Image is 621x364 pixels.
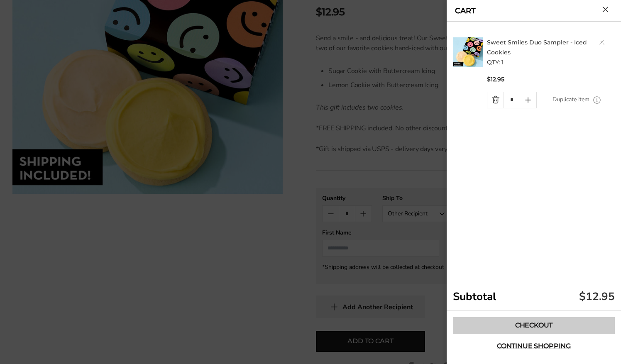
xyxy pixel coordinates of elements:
[487,92,504,108] a: Quantity minus button
[504,92,520,108] input: Quantity Input
[487,76,504,83] span: $12.95
[520,92,536,108] a: Quantity plus button
[599,40,604,45] a: Delete product
[453,338,615,354] button: Continue shopping
[602,6,609,12] button: Close cart
[453,37,483,67] img: C. Krueger's. image
[553,95,589,104] a: Duplicate item
[487,37,617,67] h2: QTY: 1
[7,332,86,357] iframe: Sign Up via Text for Offers
[579,289,615,304] div: $12.95
[487,39,587,56] a: Sweet Smiles Duo Sampler - Iced Cookies
[497,343,571,349] span: Continue shopping
[447,282,621,311] div: Subtotal
[455,7,476,15] a: CART
[453,317,615,334] a: Checkout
